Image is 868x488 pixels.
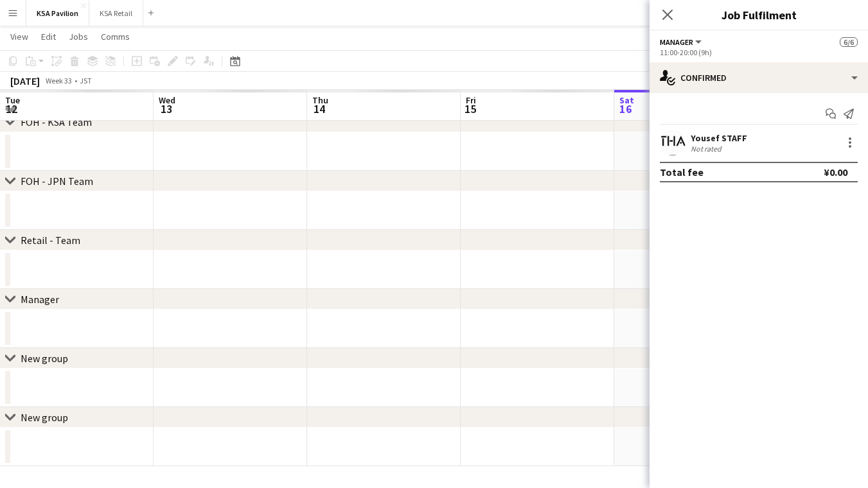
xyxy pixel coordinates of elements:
h3: Job Fulfilment [650,6,868,23]
span: Fri [466,94,476,106]
span: Tue [5,94,20,106]
span: 16 [617,101,634,116]
div: Confirmed [650,62,868,93]
div: Not rated [691,144,724,153]
button: KSA Pavilion [26,1,89,26]
button: KSA Retail [89,1,143,26]
span: 13 [157,101,175,116]
button: Manager [660,37,704,47]
div: 11:00-20:00 (9h) [660,48,858,57]
div: Manager [21,293,59,306]
a: View [5,28,33,45]
div: [DATE] [10,74,40,87]
span: Jobs [69,31,88,42]
span: 12 [3,101,20,116]
div: Retail - Team [21,234,80,247]
div: FOH - JPN Team [21,175,93,187]
span: Comms [101,31,130,42]
span: Thu [312,94,328,106]
div: ¥0.00 [824,166,847,179]
span: 6/6 [840,37,858,47]
div: JST [80,76,92,85]
a: Comms [96,28,135,45]
div: New group [21,411,68,424]
a: Jobs [64,28,93,45]
div: Total fee [660,166,704,179]
span: Manager [660,37,693,47]
div: New group [21,352,68,365]
span: 15 [464,101,476,116]
span: Week 33 [42,76,75,85]
div: Yousef STAFF [691,132,747,144]
span: Sat [619,94,634,106]
a: Edit [36,28,61,45]
span: Wed [159,94,175,106]
span: View [10,31,28,42]
span: 14 [310,101,328,116]
div: FOH - KSA Team [21,116,92,128]
span: Edit [41,31,56,42]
